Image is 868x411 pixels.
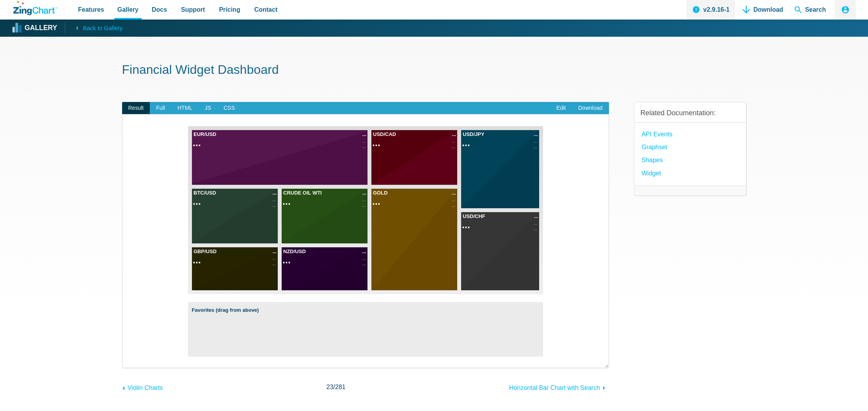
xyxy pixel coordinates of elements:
span: Horizontal Bar Chart with Search [509,384,600,391]
span: Pricing [219,4,240,15]
span: Support [181,4,205,15]
span: Back to Gallery [83,23,122,33]
strong: Gallery [25,25,57,32]
a: API Events [642,129,673,139]
a: ZingChart Logo. Click to return to the homepage [13,1,57,15]
tspan: USD/CHF [463,213,485,219]
a: Shapes [642,155,663,165]
a: Download [572,102,609,114]
a: Horizontal Bar Chart with Search [509,381,609,393]
tspan: ... [534,139,537,143]
span: Gallery [117,4,138,15]
span: HTML [171,102,199,114]
tspan: ... [534,144,537,149]
span: Docs [152,4,167,15]
span: 281 [335,384,346,390]
tspan: ... [534,226,537,231]
span: Contact [254,4,278,15]
a: Graphset [642,142,667,152]
tspan: ... [534,131,538,137]
a: widget [642,168,661,179]
a: Violin Charts [122,381,163,393]
a: Back to Gallery [65,22,122,33]
strong: Favorites (drag from above) [192,306,539,315]
tspan: ... [534,221,537,225]
span: Violin Charts [128,384,163,391]
a: Edit [550,102,572,114]
tspan: USD/JPY [463,131,485,137]
span: 23 [327,384,334,390]
h1: Financial Widget Dashboard [122,62,746,79]
span: Result [122,102,150,114]
span: Features [78,4,104,15]
a: Gallery [13,22,57,34]
tspan: ... [534,213,538,219]
h3: Related Documentation: [641,109,740,118]
span: JS [199,102,217,114]
span: CSS [217,102,241,114]
span: / [327,382,346,392]
span: Full [150,102,171,114]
